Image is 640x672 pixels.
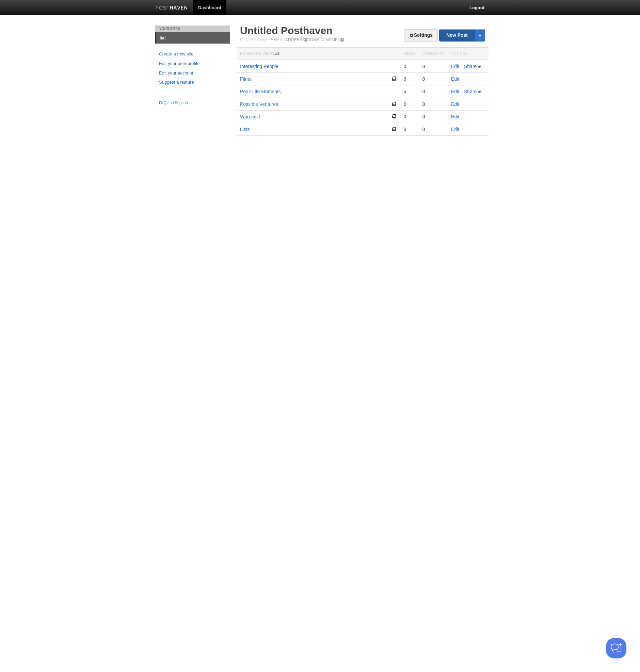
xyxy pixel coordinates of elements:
a: Interesting People [240,64,278,69]
a: Peak Life Moments [240,89,281,94]
div: 0 [422,88,444,95]
a: [EMAIL_ADDRESS][DOMAIN_NAME] [270,37,339,42]
a: Edit [451,89,459,94]
div: 5 [403,88,415,95]
th: Comments [419,48,448,60]
th: Homepage Views [237,48,400,60]
iframe: Help Scout Beacon - Open [606,638,626,658]
span: 11 [275,51,279,56]
span: Post by Email [240,38,268,42]
a: Untitled Posthaven [240,25,333,36]
th: Actions [448,48,489,60]
a: Who am I [240,114,260,119]
div: 0 [422,126,444,132]
a: Possible Ventures [240,101,278,107]
a: Edit your user profile [159,60,226,67]
li: Your Sites [155,26,230,32]
a: Edit your account [159,70,226,77]
a: Suggest a feature [159,79,226,86]
a: Edit [451,127,459,132]
div: 0 [403,63,415,69]
div: 0 [403,126,415,132]
a: New Post [439,29,485,41]
div: 0 [403,114,415,120]
span: Share [464,89,477,94]
a: Edit [451,76,459,82]
div: 0 [422,101,444,107]
span: Share [464,64,477,69]
a: itai [156,33,230,44]
a: Edit [451,114,459,119]
div: 0 [403,76,415,82]
a: Films [240,76,251,82]
div: 0 [422,76,444,82]
div: 0 [422,114,444,120]
div: 0 [403,101,415,107]
a: Lists [240,127,250,132]
div: 0 [422,63,444,69]
a: FAQ and Support [159,100,226,106]
a: Edit [451,101,459,107]
a: Settings [404,29,438,42]
th: Views [400,48,419,60]
img: Posthaven-bar [156,6,188,11]
a: Edit [451,64,459,69]
a: Create a new site [159,51,226,58]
